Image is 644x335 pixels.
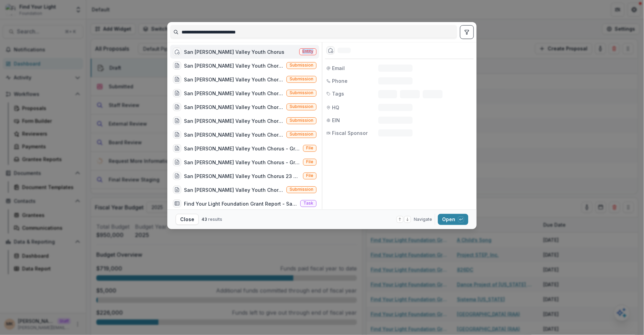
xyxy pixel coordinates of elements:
[290,77,313,81] span: Submission
[306,146,313,150] span: File
[184,145,300,152] div: San [PERSON_NAME] Valley Youth Chorus - Grant Agreement - [DATE].pdf
[460,25,474,39] button: toggle filters
[184,117,284,125] div: San [PERSON_NAME] Valley Youth Chorus-2020
[290,118,313,123] span: Submission
[184,90,284,97] div: San [PERSON_NAME] Valley Youth Chorus-2022
[302,49,313,54] span: Entity
[202,217,207,222] span: 43
[306,173,313,178] span: File
[332,77,348,85] span: Phone
[414,216,432,223] span: Navigate
[290,132,313,137] span: Submission
[184,131,284,138] div: San [PERSON_NAME] Valley Youth Chorus-2021
[303,201,313,206] span: Task
[290,187,313,192] span: Submission
[290,90,313,95] span: Submission
[184,159,300,166] div: San [PERSON_NAME] Valley Youth Chorus - Grant Agreement - [DATE].pdf
[184,104,284,111] div: San [PERSON_NAME] Valley Youth Chorus-2023
[184,48,284,56] div: San [PERSON_NAME] Valley Youth Chorus
[306,159,313,164] span: File
[208,217,222,222] span: results
[184,76,284,83] div: San [PERSON_NAME] Valley Youth Chorus-2024
[290,63,313,68] span: Submission
[290,104,313,109] span: Submission
[438,214,468,225] button: Open
[176,214,199,225] button: Close
[332,65,345,72] span: Email
[184,200,297,207] div: Find Your Light Foundation Grant Report - San [PERSON_NAME] Valley Youth Chorus
[332,129,368,137] span: Fiscal Sponsor
[184,173,300,180] div: San [PERSON_NAME] Valley Youth Chorus 23 Grant Report.docx
[332,90,344,97] span: Tags
[332,117,340,124] span: EIN
[184,62,284,69] div: San [PERSON_NAME] Valley Youth Chorus - 2024-25 - Find Your Light Foundation Request for Proposal
[184,186,284,194] div: San [PERSON_NAME] Valley Youth Chorus - 2025 - Find Your Light Foundation 25/26 RFP Grant Applica...
[332,104,339,111] span: HQ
